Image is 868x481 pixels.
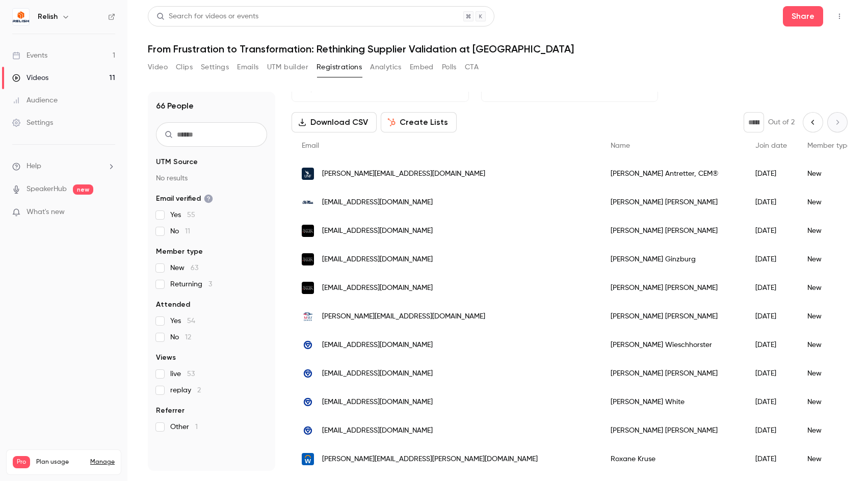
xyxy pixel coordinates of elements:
div: New [797,245,861,274]
div: New [797,217,861,245]
span: [EMAIL_ADDRESS][DOMAIN_NAME] [322,368,433,379]
img: unf.edu [302,168,314,180]
img: msudenver.edu [302,310,314,323]
div: New [797,274,861,302]
div: [DATE] [745,359,797,388]
span: Name [611,142,630,149]
button: Create Lists [381,112,457,132]
span: Email [302,142,319,149]
span: [EMAIL_ADDRESS][DOMAIN_NAME] [322,283,433,293]
span: Other [170,422,198,432]
button: Previous page [803,112,823,132]
span: live [170,369,195,379]
div: [PERSON_NAME] [PERSON_NAME] [600,416,745,445]
span: Email verified [156,194,213,204]
span: Member type [807,142,851,149]
div: [DATE] [745,217,797,245]
span: Join date [755,142,787,149]
span: No [170,332,191,342]
img: workday.com [302,453,314,465]
span: Plan usage [36,458,84,466]
div: [PERSON_NAME] [PERSON_NAME] [600,217,745,245]
h6: Relish [38,12,58,22]
span: [PERSON_NAME][EMAIL_ADDRESS][DOMAIN_NAME] [322,311,485,322]
img: gvsu.edu [302,339,314,351]
div: New [797,388,861,416]
div: Search for videos or events [156,11,258,22]
span: 55 [187,211,195,219]
span: 11 [185,228,190,235]
p: No results [156,173,267,183]
div: Roxane Kruse [600,445,745,473]
img: olemiss.edu [302,196,314,208]
span: Returning [170,279,212,289]
img: ut.edu [302,282,314,294]
span: replay [170,385,201,395]
div: [DATE] [745,445,797,473]
span: [EMAIL_ADDRESS][DOMAIN_NAME] [322,397,433,408]
span: New [170,263,198,273]
a: Manage [90,458,115,466]
img: gvsu.edu [302,367,314,380]
img: ut.edu [302,225,314,237]
span: Yes [170,210,195,220]
span: 54 [187,317,195,325]
div: [DATE] [745,388,797,416]
div: Audience [12,95,58,105]
div: New [797,302,861,331]
div: [DATE] [745,302,797,331]
span: 1 [195,423,198,431]
button: Share [783,6,823,26]
img: gvsu.edu [302,396,314,408]
span: 63 [191,264,198,272]
span: [PERSON_NAME][EMAIL_ADDRESS][PERSON_NAME][DOMAIN_NAME] [322,454,538,465]
div: [DATE] [745,416,797,445]
span: Member type [156,247,203,257]
img: Relish [13,9,29,25]
div: [DATE] [745,159,797,188]
button: Polls [442,59,457,75]
div: [DATE] [745,274,797,302]
div: [PERSON_NAME] [PERSON_NAME] [600,359,745,388]
button: Emails [237,59,258,75]
div: New [797,159,861,188]
span: Views [156,353,176,363]
div: Events [12,50,47,61]
button: Registrations [317,59,362,75]
div: [PERSON_NAME] Ginzburg [600,245,745,274]
div: [PERSON_NAME] Wieschhorster [600,331,745,359]
div: New [797,359,861,388]
button: CTA [465,59,479,75]
button: Embed [410,59,434,75]
span: [EMAIL_ADDRESS][DOMAIN_NAME] [322,197,433,208]
h1: From Frustration to Transformation: Rethinking Supplier Validation at [GEOGRAPHIC_DATA] [148,43,848,55]
div: [DATE] [745,245,797,274]
img: gvsu.edu [302,424,314,437]
h1: 66 People [156,100,194,112]
span: Yes [170,316,195,326]
div: [PERSON_NAME] [PERSON_NAME] [600,188,745,217]
div: New [797,445,861,473]
button: Clips [176,59,193,75]
div: Videos [12,73,48,83]
div: Settings [12,118,53,128]
div: New [797,188,861,217]
button: Download CSV [292,112,377,132]
button: Top Bar Actions [831,8,848,24]
a: SpeakerHub [27,184,67,195]
div: [PERSON_NAME] Antretter, CEM® [600,159,745,188]
div: New [797,331,861,359]
span: 2 [197,387,201,394]
span: 53 [187,370,195,378]
span: Referrer [156,406,185,416]
span: 3 [208,281,212,288]
span: Pro [13,456,30,468]
span: UTM Source [156,157,198,167]
button: Settings [201,59,229,75]
div: [PERSON_NAME] [PERSON_NAME] [600,274,745,302]
button: Video [148,59,168,75]
span: [EMAIL_ADDRESS][DOMAIN_NAME] [322,425,433,436]
div: [DATE] [745,331,797,359]
iframe: Noticeable Trigger [103,208,115,217]
span: No [170,226,190,236]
